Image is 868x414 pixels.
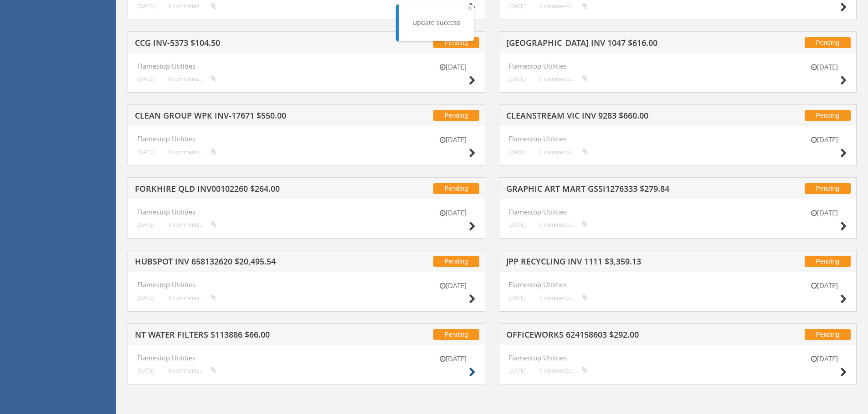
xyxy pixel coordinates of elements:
h4: Flamestop Utilities [137,281,476,289]
small: [DATE] [430,281,476,290]
small: [DATE] [137,221,154,228]
small: [DATE] [430,208,476,218]
h5: CLEAN GROUP WPK INV-17671 $550.00 [135,111,375,123]
small: [DATE] [508,149,526,155]
span: Pending [805,329,851,340]
h4: Flamestop Utilities [508,62,847,70]
small: 0 comments... [168,367,216,374]
h5: NT WATER FILTERS S113886 $66.00 [135,330,375,342]
small: 0 comments... [168,221,216,228]
span: Pending [433,37,479,48]
span: Pending [433,183,479,194]
h4: Flamestop Utilities [508,208,847,216]
small: [DATE] [508,3,526,10]
small: 0 comments... [168,3,216,10]
small: [DATE] [508,367,526,374]
small: 0 comments... [168,294,216,301]
span: Pending [805,37,851,48]
small: 0 comments... [539,294,588,301]
small: [DATE] [801,208,847,218]
small: [DATE] [137,3,154,10]
small: [DATE] [508,221,526,228]
h4: Flamestop Utilities [137,135,476,143]
small: [DATE] [801,62,847,72]
small: [DATE] [137,294,154,301]
small: 0 comments... [539,75,588,82]
small: 0 comments... [539,367,588,374]
h5: CCG INV-5373 $104.50 [135,39,375,50]
h5: OFFICEWORKS 624158603 $292.00 [506,330,746,342]
small: 0 comments... [539,3,588,10]
div: Update success [412,18,460,27]
span: Pending [805,110,851,121]
small: [DATE] [137,149,154,155]
small: 0 comments... [168,75,216,82]
span: Pending [805,183,851,194]
span: × [467,1,473,14]
small: [DATE] [137,75,154,82]
small: [DATE] [508,294,526,301]
small: [DATE] [430,62,476,72]
span: Pending [433,329,479,340]
small: [DATE] [430,135,476,145]
h5: FORKHIRE QLD INV00102260 $264.00 [135,185,375,196]
h5: HUBSPOT INV 658132620 $20,495.54 [135,257,375,269]
small: [DATE] [801,135,847,145]
small: [DATE] [508,75,526,82]
h4: Flamestop Utilities [508,354,847,362]
span: Pending [433,110,479,121]
h5: JPP RECYCLING INV 1111 $3,359.13 [506,257,746,269]
span: Pending [805,256,851,267]
h4: Flamestop Utilities [508,135,847,143]
h4: Flamestop Utilities [137,208,476,216]
small: 0 comments... [168,149,216,155]
span: Pending [433,256,479,267]
h4: Flamestop Utilities [137,354,476,362]
small: 0 comments... [539,149,588,155]
h5: GRAPHIC ART MART GSSI1276333 $279.84 [506,185,746,196]
h4: Flamestop Utilities [508,281,847,289]
h5: CLEANSTREAM VIC INV 9283 $660.00 [506,111,746,123]
small: [DATE] [137,367,154,374]
small: [DATE] [801,281,847,290]
small: [DATE] [801,354,847,364]
small: 0 comments... [539,221,588,228]
small: [DATE] [430,354,476,364]
h5: [GEOGRAPHIC_DATA] INV 1047 $616.00 [506,39,746,50]
h4: Flamestop Utilities [137,62,476,70]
